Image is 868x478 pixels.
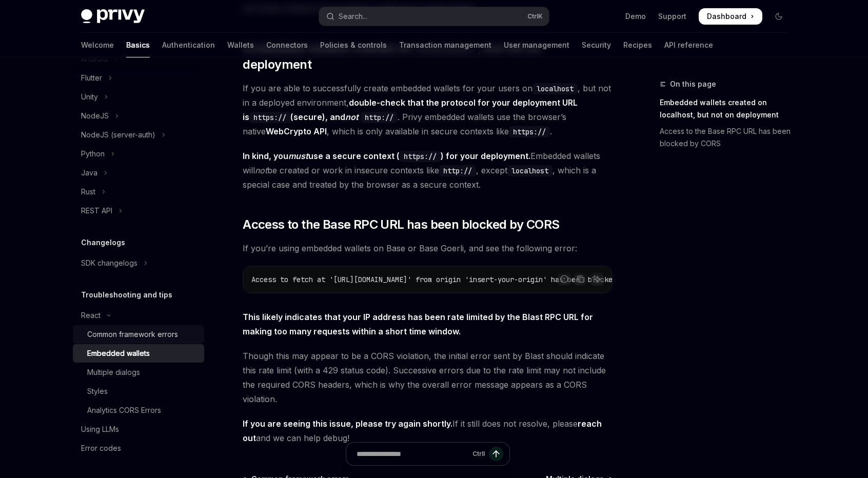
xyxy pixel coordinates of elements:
a: WebCrypto API [266,126,327,137]
a: Common framework errors [73,325,204,344]
span: On this page [670,78,716,90]
a: Security [582,33,611,57]
span: Dashboard [707,11,746,22]
div: Search... [339,10,367,23]
a: Dashboard [699,8,762,25]
code: https:// [249,112,290,123]
div: REST API [81,205,112,217]
a: Wallets [227,33,254,57]
h5: Troubleshooting and tips [81,289,172,301]
input: Ask a question... [357,443,468,465]
code: http:// [439,165,476,176]
span: Embedded wallets will be created or work in insecure contexts like , except , which is a special ... [243,149,613,192]
div: Error codes [81,442,121,454]
a: Basics [126,33,150,57]
span: Access to fetch at '[URL][DOMAIN_NAME]' from origin 'insert-your-origin' has been blocked by CORS... [251,275,691,284]
a: Embedded wallets [73,344,204,363]
button: Toggle Java section [73,164,204,182]
a: Access to the Base RPC URL has been blocked by CORS [660,123,795,152]
a: Demo [625,11,646,22]
span: If you’re using embedded wallets on Base or Base Goerli, and see the following error: [243,241,613,255]
img: dark logo [81,9,145,24]
div: NodeJS (server-auth) [81,129,155,141]
button: Toggle NodeJS section [73,107,204,125]
strong: This likely indicates that your IP address has been rate limited by the Blast RPC URL for making ... [243,312,593,336]
a: Recipes [623,33,652,57]
code: https:// [509,126,550,137]
em: not [255,165,267,175]
span: If you are able to successfully create embedded wallets for your users on , but not in a deployed... [243,81,613,138]
strong: double-check that the protocol for your deployment URL is (secure), and [243,97,578,122]
em: must [288,151,308,161]
a: API reference [664,33,713,57]
strong: If you are seeing this issue, please try again shortly. [243,419,452,429]
span: Access to the Base RPC URL has been blocked by CORS [243,216,559,233]
div: Analytics CORS Errors [87,404,161,416]
code: localhost [532,83,578,94]
a: Support [658,11,686,22]
a: Connectors [266,33,308,57]
button: Toggle REST API section [73,202,204,220]
button: Open search [319,7,549,26]
div: Rust [81,186,95,198]
span: Ctrl K [527,12,543,21]
button: Send message [489,447,503,461]
button: Ask AI [590,272,604,286]
div: Multiple dialogs [87,366,140,379]
code: http:// [361,112,398,123]
div: Using LLMs [81,423,119,435]
a: Styles [73,382,204,401]
div: React [81,309,101,322]
button: Toggle NodeJS (server-auth) section [73,126,204,144]
a: Multiple dialogs [73,363,204,382]
div: NodeJS [81,110,109,122]
div: Python [81,148,105,160]
div: Styles [87,385,108,397]
span: If it still does not resolve, please and we can help debug! [243,416,613,445]
a: Policies & controls [320,33,387,57]
button: Copy the contents from the code block [574,272,587,286]
div: Java [81,167,97,179]
div: Flutter [81,72,102,84]
button: Toggle Python section [73,145,204,163]
a: User management [504,33,569,57]
button: Toggle Unity section [73,88,204,106]
button: Toggle Flutter section [73,69,204,87]
a: Error codes [73,439,204,457]
div: Unity [81,91,98,103]
code: localhost [507,165,553,176]
div: Embedded wallets [87,347,150,360]
div: SDK changelogs [81,257,137,269]
a: Authentication [162,33,215,57]
button: Report incorrect code [558,272,571,286]
em: not [345,112,359,122]
button: Toggle SDK changelogs section [73,254,204,272]
a: Embedded wallets created on localhost, but not on deployment [660,94,795,123]
span: Though this may appear to be a CORS violation, the initial error sent by Blast should indicate th... [243,349,613,406]
a: Transaction management [399,33,491,57]
a: Analytics CORS Errors [73,401,204,420]
strong: In kind, you use a secure context ( ) for your deployment. [243,151,530,161]
button: Toggle dark mode [771,8,787,25]
button: Toggle React section [73,306,204,325]
button: Toggle Rust section [73,183,204,201]
a: Using LLMs [73,420,204,439]
div: Common framework errors [87,328,178,341]
a: Welcome [81,33,114,57]
h5: Changelogs [81,236,125,249]
code: https:// [400,151,441,162]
